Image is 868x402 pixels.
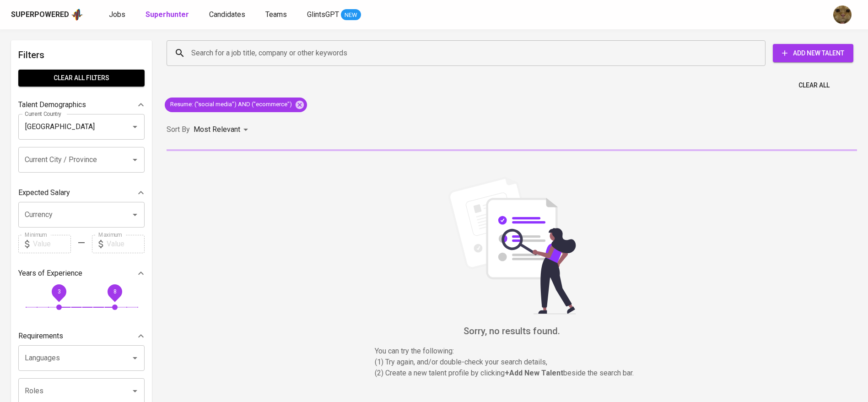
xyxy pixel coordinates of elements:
[167,124,190,135] p: Sort By
[307,10,339,19] span: GlintsGPT
[795,77,833,94] button: Clear All
[71,8,83,22] img: app logo
[109,9,127,21] a: Jobs
[129,208,141,221] button: Open
[109,10,125,19] span: Jobs
[375,346,649,357] p: You can try the following :
[33,235,71,253] input: Value
[129,153,141,166] button: Open
[18,264,145,282] div: Years of Experience
[265,9,289,21] a: Teams
[773,44,853,62] button: Add New Talent
[18,48,145,62] h6: Filters
[165,100,297,109] span: Resume : ("social media") AND ("ecommerce")
[209,10,245,19] span: Candidates
[194,124,240,135] p: Most Relevant
[798,80,830,91] span: Clear All
[209,9,247,21] a: Candidates
[18,70,145,87] button: Clear All filters
[129,352,141,364] button: Open
[18,187,70,198] p: Expected Salary
[107,235,145,253] input: Value
[833,5,852,24] img: ec6c0910-f960-4a00-a8f8-c5744e41279e.jpg
[780,48,846,59] span: Add New Talent
[443,177,581,314] img: file_searching.svg
[129,120,141,133] button: Open
[18,184,145,202] div: Expected Salary
[113,288,117,294] span: 8
[18,327,145,345] div: Requirements
[146,10,189,19] b: Superhunter
[307,9,361,21] a: GlintsGPT NEW
[18,331,63,342] p: Requirements
[58,288,61,294] span: 3
[505,369,563,377] b: + Add New Talent
[11,10,69,20] div: Superpowered
[18,268,82,279] p: Years of Experience
[194,121,251,138] div: Most Relevant
[18,99,86,110] p: Talent Demographics
[146,9,191,21] a: Superhunter
[341,11,361,20] span: NEW
[165,98,307,112] div: Resume: ("social media") AND ("ecommerce")
[129,385,141,397] button: Open
[26,72,137,84] span: Clear All filters
[167,324,857,338] h6: Sorry, no results found.
[375,357,649,368] p: (1) Try again, and/or double-check your search details,
[265,10,287,19] span: Teams
[375,368,649,379] p: (2) Create a new talent profile by clicking beside the search bar.
[18,96,145,114] div: Talent Demographics
[11,8,83,22] a: Superpoweredapp logo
